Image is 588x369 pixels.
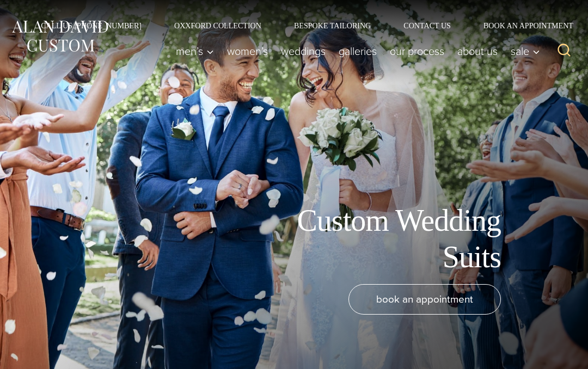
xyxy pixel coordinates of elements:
span: book an appointment [376,291,473,307]
a: About Us [451,40,504,62]
a: Women’s [220,40,274,62]
span: Men’s [176,46,214,57]
nav: Primary Navigation [169,40,546,62]
a: weddings [274,40,332,62]
a: Our Process [383,40,451,62]
a: Contact Us [387,22,467,29]
a: Book an Appointment [467,22,577,29]
a: Galleries [332,40,383,62]
img: Alan David Custom [11,18,109,54]
nav: Secondary Navigation [24,22,577,29]
a: Call Us [PHONE_NUMBER] [24,22,158,29]
a: Oxxford Collection [158,22,278,29]
span: Sale [511,46,540,57]
button: View Search Form [551,38,577,64]
a: book an appointment [348,284,501,315]
h1: Custom Wedding Suits [256,202,501,275]
a: Bespoke Tailoring [278,22,387,29]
